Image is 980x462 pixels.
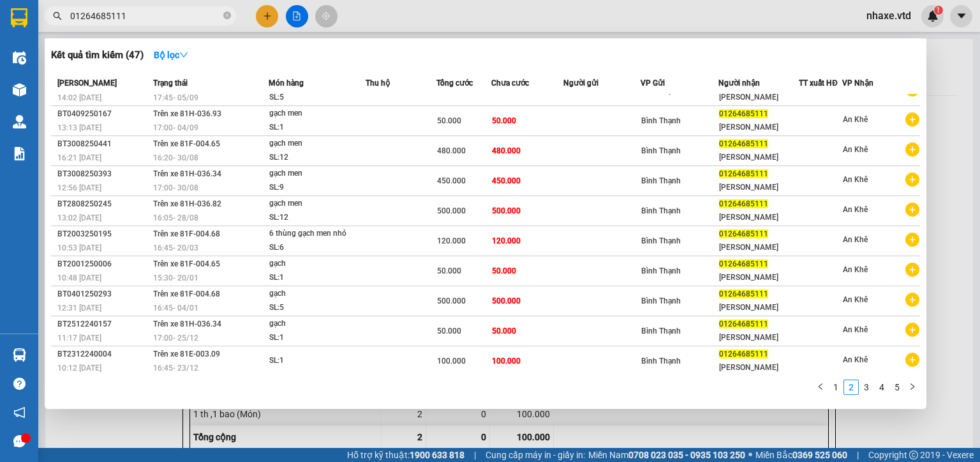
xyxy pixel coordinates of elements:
[843,115,868,124] span: An Khê
[269,241,365,255] div: SL: 6
[859,380,873,394] a: 3
[57,213,101,222] span: 13:02 [DATE]
[153,259,220,268] span: Trên xe 81F-004.65
[843,325,868,334] span: An Khê
[13,378,26,390] span: question-circle
[179,50,188,59] span: down
[154,50,188,60] strong: Bộ lọc
[437,296,466,305] span: 500.000
[719,121,799,134] div: [PERSON_NAME]
[153,183,198,192] span: 17:00 - 30/08
[563,79,598,88] span: Người gửi
[11,11,113,26] div: An Khê
[843,235,868,244] span: An Khê
[153,139,220,148] span: Trên xe 81F-004.65
[641,146,681,155] span: Bình Thạnh
[57,318,149,331] div: BT2512240157
[269,167,365,181] div: gạch men
[57,137,149,151] div: BT3008250441
[57,197,149,211] div: BT2808250245
[874,380,889,395] li: 4
[57,288,149,301] div: BT0401250293
[813,380,828,395] li: Previous Page
[844,380,858,394] a: 2
[492,176,521,185] span: 450.000
[492,146,521,155] span: 480.000
[122,26,225,42] div: [PERSON_NAME]
[719,320,768,328] span: 01264685111
[799,79,838,88] span: TT xuất HĐ
[843,265,868,274] span: An Khê
[153,304,198,312] span: 16:45 - 04/01
[269,197,365,211] div: gạch men
[57,167,149,181] div: BT3008250393
[437,236,466,245] span: 120.000
[57,183,101,192] span: 12:56 [DATE]
[269,331,365,345] div: SL: 1
[905,323,919,337] span: plus-circle
[57,227,149,241] div: BT2003250195
[57,304,101,312] span: 12:31 [DATE]
[719,350,768,358] span: 01264685111
[51,49,144,62] h3: Kết quả tìm kiếm ( 47 )
[843,205,868,214] span: An Khê
[269,151,365,165] div: SL: 12
[269,91,365,105] div: SL: 5
[641,116,681,125] span: Bình Thạnh
[153,273,198,282] span: 15:30 - 20/01
[890,380,904,394] a: 5
[57,243,101,252] span: 10:53 [DATE]
[144,45,198,65] button: Bộ lọcdown
[153,153,198,162] span: 16:20 - 30/08
[492,236,521,245] span: 120.000
[13,51,26,65] img: warehouse-icon
[641,296,681,305] span: Bình Thạnh
[492,266,516,275] span: 50.000
[492,357,521,366] span: 100.000
[843,295,868,304] span: An Khê
[641,236,681,245] span: Bình Thạnh
[269,257,365,271] div: gạch
[719,151,799,164] div: [PERSON_NAME]
[153,229,220,238] span: Trên xe 81F-004.68
[269,287,365,301] div: gạch
[492,206,521,215] span: 500.000
[719,331,799,344] div: [PERSON_NAME]
[57,79,117,88] span: [PERSON_NAME]
[843,145,868,154] span: An Khê
[13,147,26,160] img: solution-icon
[11,12,31,26] span: Gửi:
[492,327,516,335] span: 50.000
[905,173,919,187] span: plus-circle
[269,354,365,368] div: SL: 1
[57,93,101,102] span: 14:02 [DATE]
[269,317,365,331] div: gạch
[436,79,473,88] span: Tổng cước
[909,383,916,390] span: right
[641,327,681,335] span: Bình Thạnh
[719,229,768,238] span: 01264685111
[57,153,101,162] span: 16:21 [DATE]
[905,380,920,395] li: Next Page
[889,380,905,395] li: 5
[437,206,466,215] span: 500.000
[719,169,768,178] span: 01264685111
[719,289,768,298] span: 01264685111
[57,258,149,271] div: BT2001250006
[10,67,115,82] div: 100.000
[13,348,26,362] img: warehouse-icon
[269,211,365,225] div: SL: 12
[719,91,799,104] div: [PERSON_NAME]
[437,116,461,125] span: 50.000
[437,176,466,185] span: 450.000
[491,79,529,88] span: Chưa cước
[153,243,198,252] span: 16:45 - 20/03
[719,259,768,268] span: 01264685111
[843,355,868,364] span: An Khê
[153,199,221,208] span: Trên xe 81H-036.82
[11,26,113,42] div: Chị Trâm
[905,293,919,307] span: plus-circle
[153,350,220,358] span: Trên xe 81E-003.09
[905,380,920,395] button: right
[905,353,919,367] span: plus-circle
